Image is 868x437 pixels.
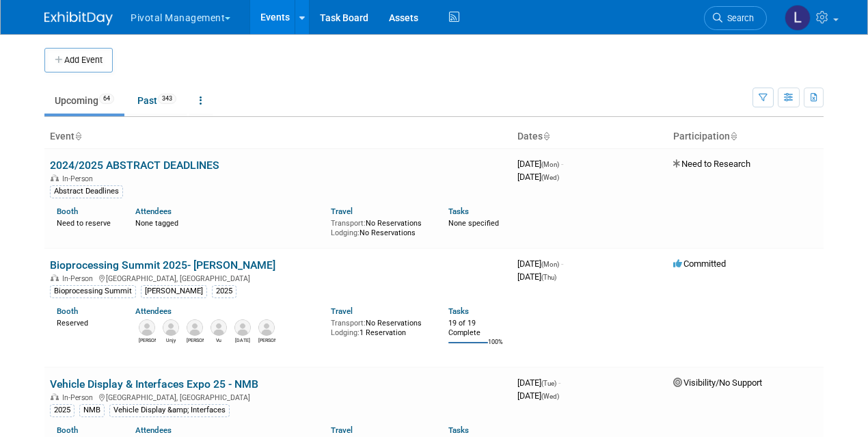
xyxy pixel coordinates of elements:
div: 2025 [50,404,74,416]
img: Unjy Park [163,319,179,336]
span: Visibility/No Support [673,378,762,388]
span: (Thu) [541,274,556,281]
img: In-Person Event [51,393,59,400]
div: No Reservations 1 Reservation [331,316,428,337]
img: ExhibitDay [44,12,113,25]
a: Bioprocessing Summit 2025- [PERSON_NAME] [50,259,275,272]
a: Sort by Participation Type [730,131,737,142]
img: In-Person Event [51,174,59,181]
img: Omar El-Ghouch [139,319,155,336]
img: Leslie Pelton [785,5,811,31]
span: (Wed) [541,393,559,400]
span: In-Person [62,174,97,183]
span: None specified [448,219,499,228]
a: Past343 [127,88,187,114]
div: Reserved [57,316,115,328]
a: Tasks [448,425,469,435]
div: Vu Nguyen [211,336,228,344]
a: Travel [331,306,353,316]
span: (Mon) [541,261,559,268]
a: Tasks [448,306,469,316]
span: - [561,259,563,269]
span: Need to Research [673,159,750,169]
span: In-Person [62,274,97,283]
div: Kevin LeShane [258,336,275,344]
a: Vehicle Display & Interfaces Expo 25 - NMB [50,378,258,390]
span: (Mon) [541,161,559,168]
td: 100% [488,339,503,357]
div: [PERSON_NAME] [141,285,207,297]
span: Transport: [331,219,366,228]
a: Booth [57,425,78,435]
a: Booth [57,306,78,316]
span: [DATE] [517,159,563,169]
span: [DATE] [517,378,560,388]
a: Search [704,6,767,30]
button: Add Event [44,48,113,72]
img: In-Person Event [51,274,59,281]
span: 64 [99,94,114,104]
img: Traci Haddock [187,319,203,336]
a: Tasks [448,207,469,216]
div: 19 of 19 Complete [448,319,506,337]
span: Lodging: [331,328,360,337]
span: - [561,159,563,169]
span: Search [722,13,754,23]
span: In-Person [62,393,97,402]
div: None tagged [135,216,321,228]
div: Raja Srinivas [234,336,252,344]
span: (Wed) [541,174,559,181]
th: Participation [668,125,824,148]
div: Abstract Deadlines [50,185,123,198]
a: Upcoming64 [44,88,124,114]
span: Committed [673,259,726,269]
span: [DATE] [517,259,563,269]
div: NMB [79,404,105,416]
span: - [558,378,560,388]
a: 2024/2025 ABSTRACT DEADLINES [50,159,219,172]
div: No Reservations No Reservations [331,216,428,237]
div: Vehicle Display &amp; Interfaces [109,404,230,416]
span: (Tue) [541,380,556,387]
a: Attendees [135,207,172,216]
div: 2025 [212,285,236,297]
span: Transport: [331,319,366,328]
img: Vu Nguyen [211,319,227,336]
div: Need to reserve [57,216,115,228]
a: Travel [331,425,353,435]
div: Traci Haddock [187,336,204,344]
span: [DATE] [517,172,559,182]
div: Bioprocessing Summit [50,285,136,297]
a: Attendees [135,425,172,435]
th: Dates [512,125,668,148]
a: Travel [331,207,353,216]
a: Booth [57,207,78,216]
span: [DATE] [517,390,559,401]
span: Lodging: [331,228,360,237]
a: Sort by Start Date [543,131,550,142]
img: Kevin LeShane [258,319,275,336]
a: Sort by Event Name [74,131,81,142]
span: 343 [158,94,176,104]
span: [DATE] [517,272,556,282]
div: Unjy Park [163,336,180,344]
div: [GEOGRAPHIC_DATA], [GEOGRAPHIC_DATA] [50,391,506,402]
div: Omar El-Ghouch [139,336,156,344]
div: [GEOGRAPHIC_DATA], [GEOGRAPHIC_DATA] [50,272,506,283]
img: Raja Srinivas [234,319,251,336]
th: Event [44,125,512,148]
a: Attendees [135,306,172,316]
